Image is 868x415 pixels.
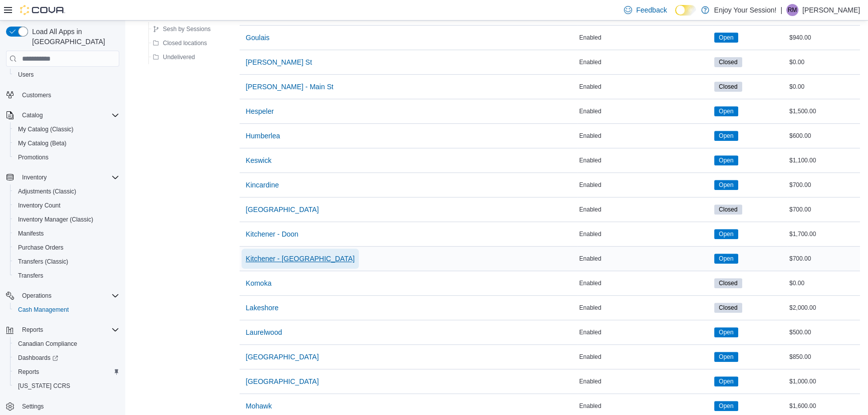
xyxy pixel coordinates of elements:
[719,131,733,140] span: Open
[14,304,73,316] a: Cash Management
[10,122,123,136] button: My Catalog (Classic)
[10,213,123,227] button: Inventory Manager (Classic)
[787,302,860,314] div: $2,000.00
[18,324,47,336] button: Reports
[242,224,302,244] button: Kitchener - Doon
[18,290,56,302] button: Operations
[18,139,67,147] span: My Catalog (Beta)
[2,88,123,102] button: Customers
[714,131,738,141] span: Open
[163,53,195,61] span: Undelivered
[10,337,123,351] button: Canadian Compliance
[14,151,53,163] a: Promotions
[14,256,119,268] span: Transfers (Classic)
[246,155,271,165] span: Keswick
[18,153,49,161] span: Promotions
[18,400,119,412] span: Settings
[780,4,782,16] p: |
[18,258,68,266] span: Transfers (Classic)
[242,77,337,97] button: [PERSON_NAME] - Main St
[714,278,742,288] span: Closed
[719,205,737,214] span: Closed
[787,81,860,93] div: $0.00
[714,155,738,165] span: Open
[246,57,312,67] span: [PERSON_NAME] St
[14,304,119,316] span: Cash Management
[163,25,210,33] span: Sesh by Sessions
[242,249,358,269] button: Kitchener - [GEOGRAPHIC_DATA]
[787,203,860,216] div: $700.00
[14,228,119,240] span: Manifests
[787,56,860,68] div: $0.00
[10,241,123,255] button: Purchase Orders
[14,185,119,197] span: Adjustments (Classic)
[577,277,713,289] div: Enabled
[242,101,278,121] button: Hespeler
[787,277,860,289] div: $0.00
[246,229,298,239] span: Kitchener - Doon
[14,380,119,392] span: Washington CCRS
[22,402,44,410] span: Settings
[14,228,48,240] a: Manifests
[788,4,797,16] span: RM
[802,4,860,16] p: [PERSON_NAME]
[14,151,119,163] span: Promotions
[10,379,123,393] button: [US_STATE] CCRS
[577,253,713,265] div: Enabled
[246,401,272,411] span: Mohawk
[246,352,319,362] span: [GEOGRAPHIC_DATA]
[242,150,275,170] button: Keswick
[675,5,696,16] input: Dark Mode
[242,371,323,391] button: [GEOGRAPHIC_DATA]
[719,107,733,116] span: Open
[18,216,93,224] span: Inventory Manager (Classic)
[20,5,65,15] img: Cova
[14,214,119,226] span: Inventory Manager (Classic)
[714,33,738,43] span: Open
[14,199,65,212] a: Inventory Count
[18,89,55,101] a: Customers
[242,273,275,293] button: Komoka
[577,81,713,93] div: Enabled
[246,131,280,141] span: Humberlea
[787,326,860,338] div: $500.00
[10,227,123,241] button: Manifests
[18,244,64,252] span: Purchase Orders
[10,365,123,379] button: Reports
[2,289,123,303] button: Operations
[787,228,860,240] div: $1,700.00
[14,69,119,81] span: Users
[577,179,713,191] div: Enabled
[18,125,74,133] span: My Catalog (Classic)
[719,180,733,189] span: Open
[18,306,69,314] span: Cash Management
[714,327,738,337] span: Open
[14,242,68,254] a: Purchase Orders
[719,303,737,312] span: Closed
[2,399,123,413] button: Settings
[14,380,74,392] a: [US_STATE] CCRS
[18,109,119,121] span: Catalog
[14,256,72,268] a: Transfers (Classic)
[14,270,47,282] a: Transfers
[577,154,713,166] div: Enabled
[714,204,742,215] span: Closed
[14,199,119,212] span: Inventory Count
[719,328,733,337] span: Open
[18,340,77,348] span: Canadian Compliance
[18,71,34,79] span: Users
[787,351,860,363] div: $850.00
[246,82,333,92] span: [PERSON_NAME] - Main St
[577,228,713,240] div: Enabled
[18,272,43,280] span: Transfers
[22,173,47,181] span: Inventory
[10,68,123,82] button: Users
[18,109,47,121] button: Catalog
[149,23,214,35] button: Sesh by Sessions
[714,180,738,190] span: Open
[149,37,211,49] button: Closed locations
[18,382,70,390] span: [US_STATE] CCRS
[242,347,323,367] button: [GEOGRAPHIC_DATA]
[242,28,273,48] button: Goulais
[14,137,119,149] span: My Catalog (Beta)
